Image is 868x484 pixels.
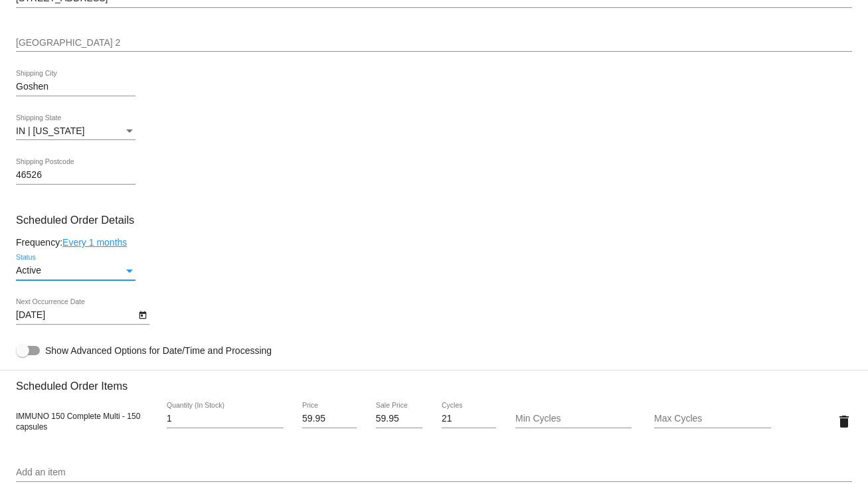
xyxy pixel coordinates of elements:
[16,125,84,136] span: IN | [US_STATE]
[16,82,135,92] input: Shipping City
[45,344,272,357] span: Show Advanced Options for Date/Time and Processing
[515,414,632,424] input: Min Cycles
[135,307,149,321] button: Open calendar
[16,265,41,276] span: Active
[16,370,852,392] h3: Scheduled Order Items
[16,237,852,248] div: Frequency:
[442,414,496,424] input: Cycles
[16,126,135,137] mat-select: Shipping State
[16,266,135,276] mat-select: Status
[16,467,852,478] input: Add an item
[16,214,852,226] h3: Scheduled Order Details
[167,414,284,424] input: Quantity (In Stock)
[16,38,852,48] input: Shipping Street 2
[302,414,357,424] input: Price
[16,310,135,321] input: Next Occurrence Date
[654,414,771,424] input: Max Cycles
[16,412,140,432] span: IMMUNO 150 Complete Multi - 150 capsules
[376,414,423,424] input: Sale Price
[16,170,135,181] input: Shipping Postcode
[62,237,127,248] a: Every 1 months
[836,414,852,430] mat-icon: delete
